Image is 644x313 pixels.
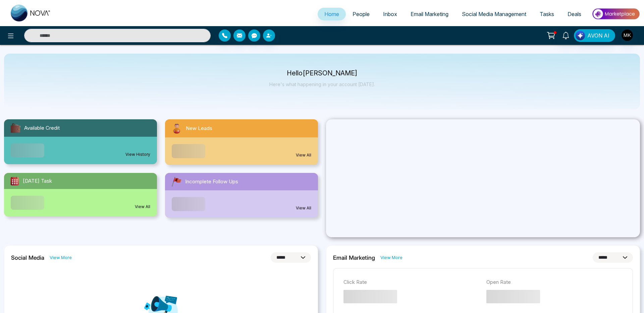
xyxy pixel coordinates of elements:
img: followUps.svg [170,176,182,188]
a: View More [50,254,72,261]
span: Home [324,11,339,17]
a: Email Marketing [404,8,455,20]
a: Tasks [533,8,561,20]
a: View More [380,254,402,261]
p: Here's what happening in your account [DATE]. [269,81,375,87]
img: User Avatar [622,29,633,41]
img: todayTask.svg [9,176,20,186]
a: View All [296,205,311,211]
span: AVON AI [587,32,609,40]
img: newLeads.svg [170,122,183,135]
span: [DATE] Task [23,177,52,185]
span: Email Marketing [411,11,448,17]
span: Incomplete Follow Ups [185,178,238,186]
a: Deals [561,8,588,20]
span: Inbox [383,11,397,17]
span: New Leads [186,125,212,132]
p: Open Rate [486,278,623,286]
span: Available Credit [24,124,60,132]
a: Home [318,8,346,20]
span: Tasks [540,11,554,17]
a: People [346,8,376,20]
h2: Social Media [11,254,44,261]
img: Market-place.gif [591,6,640,21]
a: View History [125,151,150,158]
h2: Email Marketing [333,254,375,261]
img: Lead Flow [576,31,585,40]
a: Incomplete Follow UpsView All [161,173,322,218]
span: People [353,11,370,17]
p: Hello [PERSON_NAME] [269,70,375,76]
img: Nova CRM Logo [11,5,51,21]
a: Social Media Management [455,8,533,20]
a: New LeadsView All [161,119,322,165]
a: Inbox [376,8,404,20]
span: Social Media Management [462,11,526,17]
a: View All [135,204,150,210]
button: AVON AI [574,29,615,42]
p: Click Rate [343,278,480,286]
span: Deals [568,11,581,17]
a: View All [296,152,311,158]
img: availableCredit.svg [9,122,21,134]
